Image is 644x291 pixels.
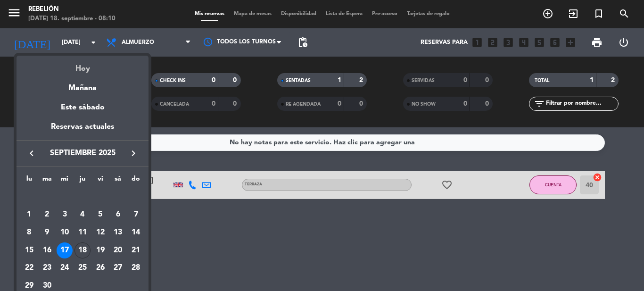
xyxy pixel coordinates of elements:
div: 17 [57,242,73,258]
td: 16 de septiembre de 2025 [38,241,56,259]
div: 8 [21,224,37,241]
td: 18 de septiembre de 2025 [74,241,91,259]
td: 25 de septiembre de 2025 [74,259,91,277]
div: 21 [128,242,144,258]
div: 20 [110,242,126,258]
div: Este sábado [17,94,149,121]
div: 3 [57,207,73,223]
div: 18 [74,242,91,258]
td: 5 de septiembre de 2025 [91,206,109,224]
div: 7 [128,207,144,223]
td: 21 de septiembre de 2025 [127,241,145,259]
i: keyboard_arrow_left [26,148,37,159]
button: keyboard_arrow_left [23,147,40,159]
td: 7 de septiembre de 2025 [127,206,145,224]
div: 26 [92,260,108,276]
td: 10 de septiembre de 2025 [56,224,74,241]
td: 26 de septiembre de 2025 [91,259,109,277]
div: 28 [128,260,144,276]
td: 20 de septiembre de 2025 [109,241,127,259]
th: viernes [91,174,109,188]
td: 23 de septiembre de 2025 [38,259,56,277]
td: 11 de septiembre de 2025 [74,224,91,241]
span: septiembre 2025 [40,147,125,159]
th: sábado [109,174,127,188]
div: 10 [57,224,73,241]
div: 14 [128,224,144,241]
th: miércoles [56,174,74,188]
div: Reservas actuales [17,121,149,140]
th: jueves [74,174,91,188]
div: 24 [57,260,73,276]
td: 28 de septiembre de 2025 [127,259,145,277]
td: 1 de septiembre de 2025 [20,206,38,224]
td: 9 de septiembre de 2025 [38,224,56,241]
div: 13 [110,224,126,241]
div: 23 [39,260,55,276]
td: 15 de septiembre de 2025 [20,241,38,259]
td: 8 de septiembre de 2025 [20,224,38,241]
th: lunes [20,174,38,188]
td: 4 de septiembre de 2025 [74,206,91,224]
td: 27 de septiembre de 2025 [109,259,127,277]
td: 13 de septiembre de 2025 [109,224,127,241]
div: Hoy [17,56,149,75]
div: 12 [92,224,108,241]
div: 4 [74,207,91,223]
td: 2 de septiembre de 2025 [38,206,56,224]
i: keyboard_arrow_right [128,148,139,159]
td: 17 de septiembre de 2025 [56,241,74,259]
div: 15 [21,242,37,258]
th: martes [38,174,56,188]
td: 14 de septiembre de 2025 [127,224,145,241]
div: 1 [21,207,37,223]
div: Mañana [17,75,149,94]
div: 6 [110,207,126,223]
div: 16 [39,242,55,258]
div: 22 [21,260,37,276]
td: 3 de septiembre de 2025 [56,206,74,224]
div: 5 [92,207,108,223]
div: 25 [74,260,91,276]
td: 22 de septiembre de 2025 [20,259,38,277]
th: domingo [127,174,145,188]
td: 19 de septiembre de 2025 [91,241,109,259]
div: 2 [39,207,55,223]
div: 9 [39,224,55,241]
td: 24 de septiembre de 2025 [56,259,74,277]
td: SEP. [20,188,145,206]
td: 12 de septiembre de 2025 [91,224,109,241]
div: 11 [74,224,91,241]
button: keyboard_arrow_right [125,147,142,159]
td: 6 de septiembre de 2025 [109,206,127,224]
div: 27 [110,260,126,276]
div: 19 [92,242,108,258]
